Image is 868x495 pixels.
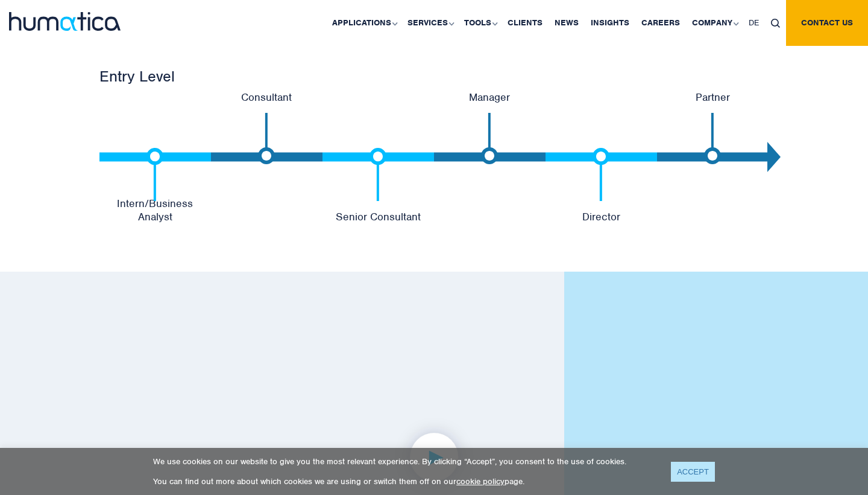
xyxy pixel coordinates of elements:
[704,113,721,164] img: b_line2
[322,210,434,223] p: Senior Consultant
[456,476,505,487] a: cookie policy
[546,210,657,223] p: Director
[370,148,386,200] img: b_line
[211,91,322,104] p: Consultant
[771,19,780,28] img: search_icon
[749,18,759,28] span: DE
[9,12,121,31] img: logo
[671,462,715,482] a: ACCEPT
[767,142,781,172] img: Polygon
[434,91,546,104] p: Manager
[99,197,211,223] p: Intern/Business Analyst
[99,66,769,86] h3: Entry Level
[153,476,656,487] p: You can find out more about which cookies we are using or switch them off on our page.
[258,113,275,164] img: b_line2
[593,148,609,200] img: b_line
[153,456,656,467] p: We use cookies on our website to give you the most relevant experience. By clicking “Accept”, you...
[481,113,498,164] img: b_line2
[146,148,163,200] img: b_line
[657,91,769,104] p: Partner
